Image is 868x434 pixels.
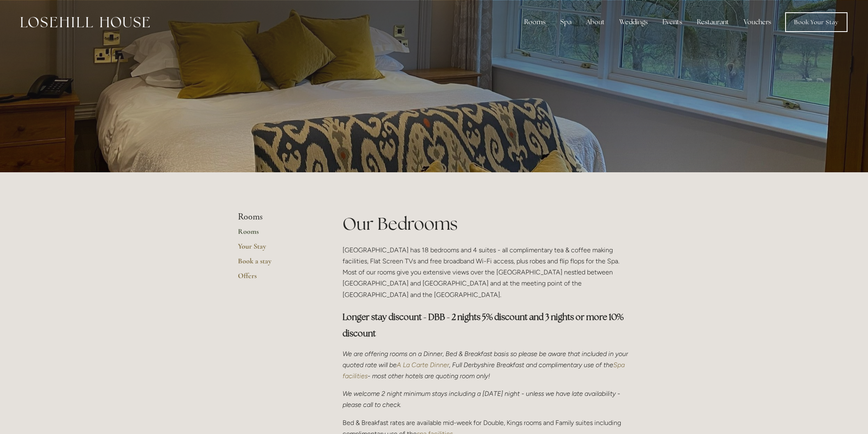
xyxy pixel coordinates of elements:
[397,361,449,369] a: A La Carte Dinner
[343,212,630,236] h1: Our Bedrooms
[21,17,150,27] img: Losehill House
[613,14,654,30] div: Weddings
[238,227,316,242] a: Rooms
[343,390,622,409] em: We welcome 2 night minimum stays including a [DATE] night - unless we have late availability - pl...
[449,361,613,369] em: , Full Derbyshire Breakfast and complimentary use of the
[368,372,490,380] em: - most other hotels are quoting room only!
[518,14,552,30] div: Rooms
[737,14,778,30] a: Vouchers
[690,14,736,30] div: Restaurant
[238,256,316,271] a: Book a stay
[343,244,630,300] p: [GEOGRAPHIC_DATA] has 18 bedrooms and 4 suites - all complimentary tea & coffee making facilities...
[238,242,316,256] a: Your Stay
[238,271,316,286] a: Offers
[785,12,847,32] a: Book Your Stay
[343,350,630,369] em: We are offering rooms on a Dinner, Bed & Breakfast basis so please be aware that included in your...
[238,212,316,222] li: Rooms
[554,14,578,30] div: Spa
[656,14,689,30] div: Events
[343,311,625,339] strong: Longer stay discount - DBB - 2 nights 5% discount and 3 nights or more 10% discount
[580,14,611,30] div: About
